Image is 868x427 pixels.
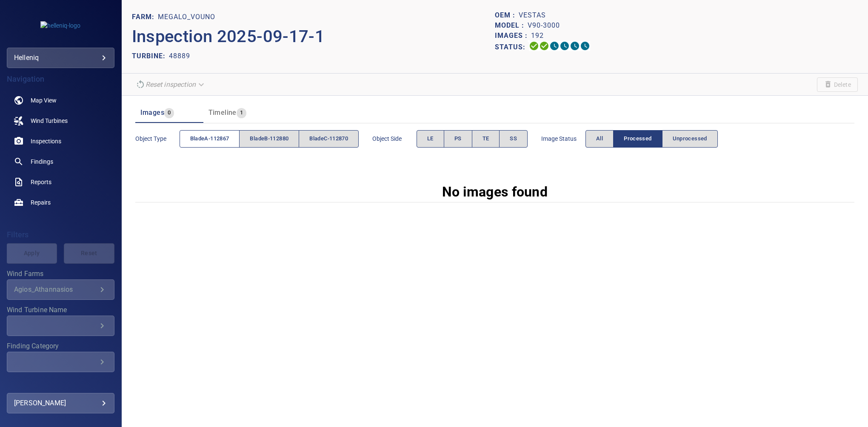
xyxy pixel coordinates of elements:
label: Wind Farms [7,270,114,277]
p: TURBINE: [132,51,169,61]
div: Finding Category [7,352,114,372]
div: imageStatus [585,130,718,148]
p: Status: [495,41,529,53]
span: Unable to delete the inspection due to your user permissions [817,77,858,92]
button: TE [472,130,500,148]
label: Wind Turbine Name [7,307,114,313]
div: Agios_Athannasios [14,285,97,293]
span: 0 [164,108,174,118]
p: V90-3000 [528,20,560,31]
p: 192 [531,31,544,41]
div: Unable to reset the inspection due to your user permissions [132,77,209,92]
label: Finding Category [7,343,114,350]
svg: Matching 0% [570,41,580,51]
span: Processed [624,134,651,144]
em: Reset inspection [146,80,196,88]
button: bladeA-112867 [180,130,240,148]
span: SS [510,134,517,144]
p: Images : [495,31,531,41]
span: Images [140,108,164,117]
button: Processed [613,130,662,148]
p: Megalo_Vouno [158,12,215,22]
a: repairs noActive [7,192,114,213]
span: bladeA-112867 [190,134,229,144]
button: bladeB-112880 [239,130,299,148]
button: bladeC-112870 [299,130,359,148]
svg: Uploading 100% [529,41,539,51]
button: Unprocessed [662,130,718,148]
span: Map View [31,96,57,105]
p: Inspection 2025-09-17-1 [132,24,495,49]
div: helleniq [7,48,114,68]
a: windturbines noActive [7,111,114,131]
label: Finding Type [7,379,114,386]
div: Reset inspection [132,77,209,92]
span: Unprocessed [673,134,707,144]
svg: ML Processing 0% [560,41,570,51]
span: Object Side [372,134,417,143]
span: 1 [237,108,246,118]
div: [PERSON_NAME] [14,396,107,410]
a: findings noActive [7,151,114,172]
p: No images found [442,182,548,202]
button: All [585,130,614,148]
p: Vestas [519,10,546,20]
div: helleniq [14,51,107,65]
div: objectType [180,130,359,148]
span: Findings [31,157,53,166]
h4: Filters [7,231,114,239]
span: Object type [135,134,180,143]
img: helleniq-logo [40,21,80,30]
p: Model : [495,20,528,31]
span: TE [483,134,489,144]
h4: Navigation [7,75,114,83]
button: SS [499,130,528,148]
div: Wind Farms [7,279,114,300]
button: PS [444,130,472,148]
span: Reports [31,178,51,186]
svg: Classification 0% [580,41,590,51]
p: OEM : [495,10,519,20]
a: map noActive [7,90,114,111]
span: Timeline [208,108,237,117]
span: bladeC-112870 [309,134,348,144]
span: bladeB-112880 [250,134,288,144]
p: 48889 [169,51,190,61]
span: Repairs [31,198,51,207]
a: reports noActive [7,172,114,192]
span: PS [454,134,462,144]
span: All [596,134,603,144]
div: Wind Turbine Name [7,316,114,336]
a: inspections noActive [7,131,114,151]
span: Image Status [541,134,585,143]
span: Wind Turbines [31,117,68,125]
span: LE [427,134,434,144]
svg: Selecting 0% [549,41,560,51]
span: Inspections [31,137,61,145]
p: FARM: [132,12,158,22]
svg: Data Formatted 100% [539,41,549,51]
div: objectSide [417,130,528,148]
button: LE [417,130,444,148]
